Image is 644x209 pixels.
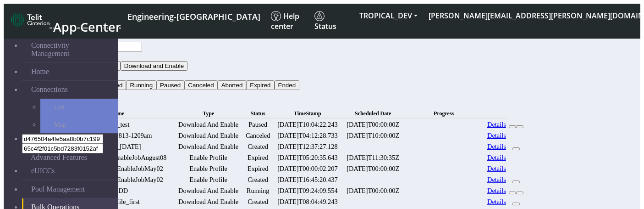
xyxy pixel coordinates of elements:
td: [DATE]T00:00:02.207 [273,164,342,174]
td: [DATE]T00:00:00Z [343,119,403,130]
a: List [40,99,118,116]
td: Download And Enable [174,186,243,196]
span: Scheduled Date [355,110,391,117]
a: Your current platform instance [127,7,260,24]
td: [DATE]T12:37:27.128 [273,141,342,152]
a: Connectivity Management [22,37,118,62]
span: Connections [31,85,68,94]
td: Expired [243,153,272,163]
img: status.svg [314,11,325,21]
a: Pool Management [22,181,118,198]
td: [DATE]T08:04:49.243 [273,197,342,207]
span: List [54,103,64,111]
td: Enable Profile [174,164,243,174]
td: Created [243,197,272,207]
td: [DATE]T00:00:00Z [343,164,403,174]
td: Created [243,175,272,185]
span: Progress [434,110,454,117]
span: Status [314,11,336,31]
td: [DATE]T10:00:00Z [343,130,403,141]
td: Download And Enable [174,197,243,207]
td: [DATE]T10:04:22.243 [273,119,342,130]
td: Enable Profile [174,153,243,163]
td: Enable Profile [174,175,243,185]
td: Created [243,141,272,152]
td: Download And Enable [174,119,243,130]
a: Connections [22,81,118,98]
a: Details [487,165,506,173]
td: [DATE]T04:12:28.733 [273,130,342,141]
a: Map [40,116,118,133]
td: Download And Enable [174,130,243,141]
button: Running [126,80,156,90]
td: [DATE]T16:45:20.437 [273,175,342,185]
td: Running [243,186,272,196]
button: Canceled [184,80,217,90]
a: Details [487,154,506,162]
a: Details [487,121,506,129]
button: TROPICAL_DEV [354,7,423,24]
button: Aborted [218,80,247,90]
td: [DATE]T11:30:35Z [343,153,403,163]
td: Canceled [243,130,272,141]
a: Help center [267,7,311,35]
span: Help center [271,11,299,31]
a: Status [311,7,354,35]
a: Details [487,132,506,140]
span: Advanced Features [31,153,87,162]
a: Home [22,63,118,80]
a: eUICCs [22,162,118,180]
span: TimeStamp [294,110,321,117]
button: Ended [275,80,300,90]
td: [DATE]T05:20:35.643 [273,153,342,163]
button: Download and Enable [121,61,187,71]
a: Details [487,143,506,151]
img: knowledge.svg [271,11,281,21]
a: Details [487,176,506,184]
td: Download And Enable [174,141,243,152]
span: Engineering-[GEOGRAPHIC_DATA] [127,11,260,22]
span: Status [251,110,265,117]
a: App Center [11,10,120,32]
span: App Center [53,18,121,35]
td: [DATE]T00:00:00Z [343,186,403,196]
span: Type [203,110,214,117]
button: Expired [246,80,274,90]
button: Paused [156,80,184,90]
td: [DATE]T09:24:09.554 [273,186,342,196]
img: logo-telit-cinterion-gw-new.png [11,12,50,27]
div: Bulk Operations [61,100,526,108]
td: Expired [243,164,272,174]
td: Paused [243,119,272,130]
a: Details [487,187,506,195]
span: Map [54,121,66,129]
a: Details [487,198,506,206]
